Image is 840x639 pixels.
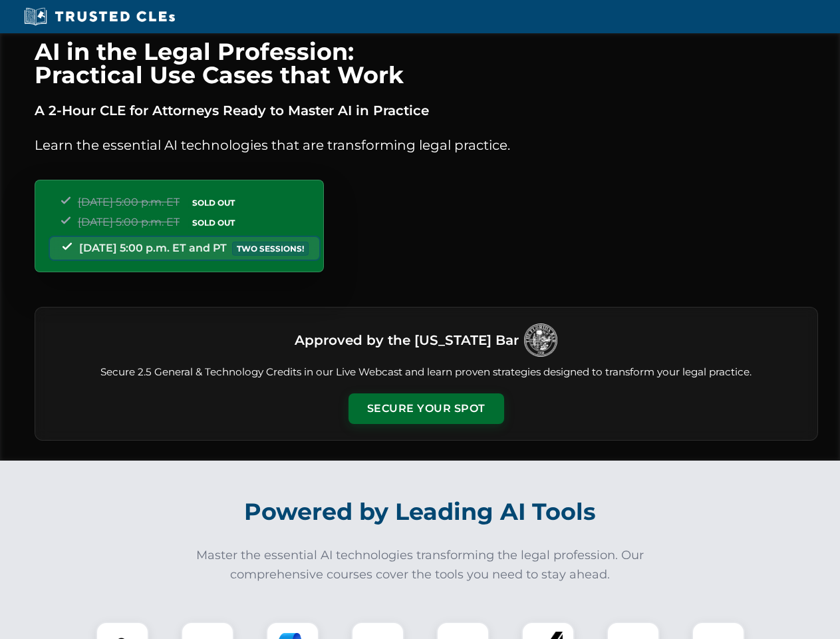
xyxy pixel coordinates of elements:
span: SOLD OUT [188,196,239,210]
span: [DATE] 5:00 p.m. ET [78,196,180,208]
h3: Approved by the [US_STATE] Bar [295,328,519,352]
p: Learn the essential AI technologies that are transforming legal practice. [35,134,818,156]
button: Secure Your Spot [349,393,504,424]
p: A 2-Hour CLE for Attorneys Ready to Master AI in Practice [35,100,818,121]
span: SOLD OUT [188,216,239,230]
p: Master the essential AI technologies transforming the legal profession. Our comprehensive courses... [188,546,653,584]
img: Logo [524,323,557,357]
h1: AI in the Legal Profession: Practical Use Cases that Work [35,40,818,87]
img: Trusted CLEs [20,7,179,27]
h2: Powered by Leading AI Tools [52,489,789,535]
span: [DATE] 5:00 p.m. ET [78,216,180,228]
p: Secure 2.5 General & Technology Credits in our Live Webcast and learn proven strategies designed ... [51,365,801,380]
